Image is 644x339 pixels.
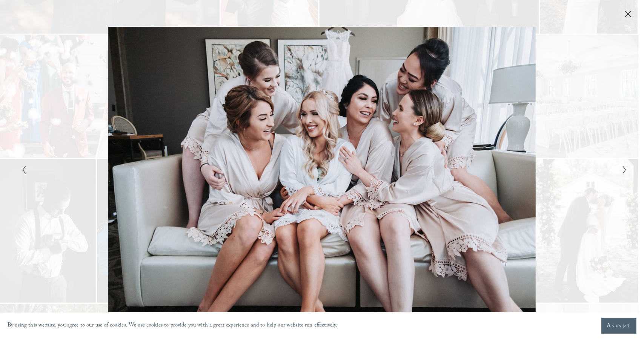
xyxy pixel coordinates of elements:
[19,165,24,174] button: Previous Slide
[607,322,631,330] span: Accept
[620,165,625,174] button: Next Slide
[601,318,636,334] button: Accept
[622,10,634,18] button: Close
[8,321,338,331] p: By using this website, you agree to our use of cookies. We use cookies to provide you with a grea...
